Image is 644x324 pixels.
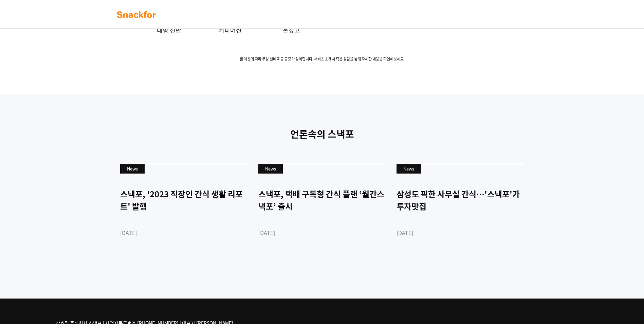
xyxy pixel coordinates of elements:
div: 스낵포, 택배 구독형 간식 플랜 ‘월간스낵포’ 출시 [258,188,386,212]
div: News [120,164,145,174]
div: [DATE] [258,229,386,237]
a: News 스낵포, '2023 직장인 간식 생활 리포트' 발행 [DATE] [120,164,247,260]
a: News 삼성도 픽한 사무실 간식…'스낵포'가 투자맛집 [DATE] [397,164,524,260]
div: 삼성도 픽한 사무실 간식…'스낵포'가 투자맛집 [397,188,524,212]
p: 언론속의 스낵포 [115,127,529,141]
img: background-main-color.svg [115,9,158,20]
p: 대형 선반 [139,25,200,35]
span: 월 예산에 따라 무상 설비 제공 규모가 상이합니다. 서비스 소개서 혹은 상담을 통해 자세한 내용을 확인해보세요. [110,56,534,62]
div: [DATE] [397,229,524,237]
div: [DATE] [120,229,247,237]
p: 커피머신 [200,25,261,35]
p: 온장고 [261,25,322,35]
div: News [397,164,421,174]
a: News 스낵포, 택배 구독형 간식 플랜 ‘월간스낵포’ 출시 [DATE] [258,164,386,260]
div: 스낵포, '2023 직장인 간식 생활 리포트' 발행 [120,188,247,212]
div: News [258,164,283,174]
